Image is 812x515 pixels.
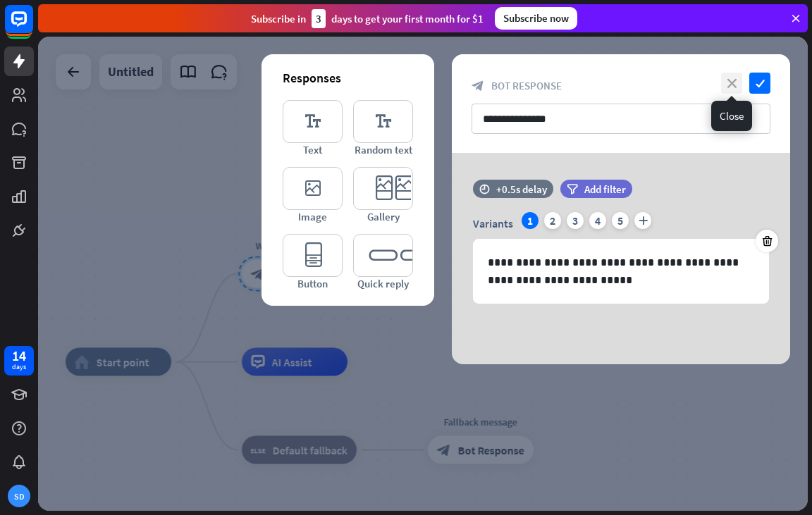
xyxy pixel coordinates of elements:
[522,212,539,229] div: 1
[721,73,742,94] i: close
[496,182,547,196] div: +0.5s delay
[472,80,484,92] i: block_bot_response
[589,212,606,229] div: 4
[11,6,54,48] button: Open LiveChat chat widget
[749,73,770,94] i: check
[567,184,578,194] i: filter
[612,212,629,229] div: 5
[4,346,34,376] a: 14 days
[567,212,584,229] div: 3
[473,216,513,230] span: Variants
[312,9,326,28] div: 3
[634,212,651,229] i: plus
[12,362,26,372] div: days
[544,212,561,229] div: 2
[12,349,26,362] div: 14
[8,485,30,507] div: SD
[251,9,484,28] div: Subscribe in days to get your first month for $1
[495,7,577,30] div: Subscribe now
[479,184,490,194] i: time
[491,79,562,92] span: Bot Response
[584,182,626,196] span: Add filter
